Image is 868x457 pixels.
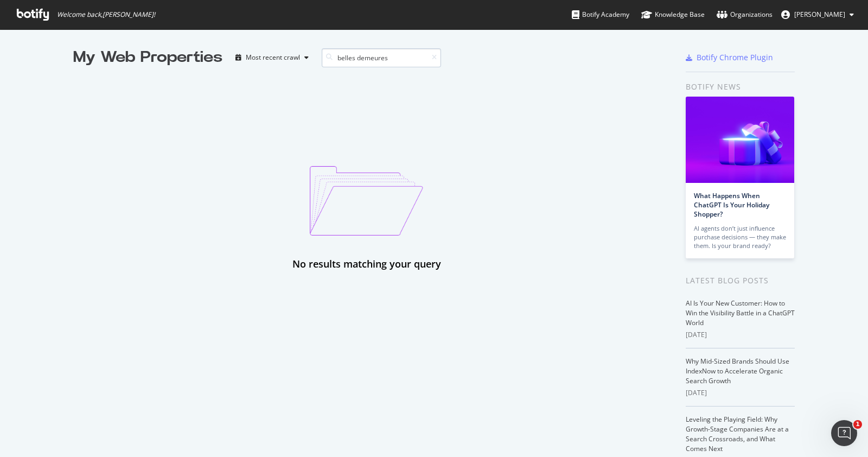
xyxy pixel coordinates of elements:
button: Most recent crawl [231,49,313,66]
button: [PERSON_NAME] [773,6,863,23]
div: AI agents don’t just influence purchase decisions — they make them. Is your brand ready? [694,224,786,250]
div: [DATE] [686,388,795,398]
div: Botify news [686,81,795,93]
span: 1 [853,420,862,429]
div: Botify Chrome Plugin [697,52,773,63]
div: Latest Blog Posts [686,275,795,287]
div: My Web Properties [73,47,222,68]
a: Leveling the Playing Field: Why Growth-Stage Companies Are at a Search Crossroads, and What Comes... [686,415,789,453]
div: Most recent crawl [246,54,300,61]
img: emptyProjectImage [310,166,423,236]
div: Organizations [717,9,773,20]
input: Search [322,48,441,67]
a: AI Is Your New Customer: How to Win the Visibility Battle in a ChatGPT World [686,299,795,327]
div: Knowledge Base [641,9,705,20]
span: Welcome back, [PERSON_NAME] ! [57,10,155,19]
iframe: Intercom live chat [831,420,857,446]
a: Why Mid-Sized Brands Should Use IndexNow to Accelerate Organic Search Growth [686,357,789,385]
div: Botify Academy [572,9,629,20]
div: No results matching your query [292,257,441,271]
div: [DATE] [686,330,795,340]
a: What Happens When ChatGPT Is Your Holiday Shopper? [694,191,769,219]
span: Yannick Laurent [794,10,845,19]
a: Botify Chrome Plugin [686,52,773,63]
img: What Happens When ChatGPT Is Your Holiday Shopper? [686,97,794,183]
